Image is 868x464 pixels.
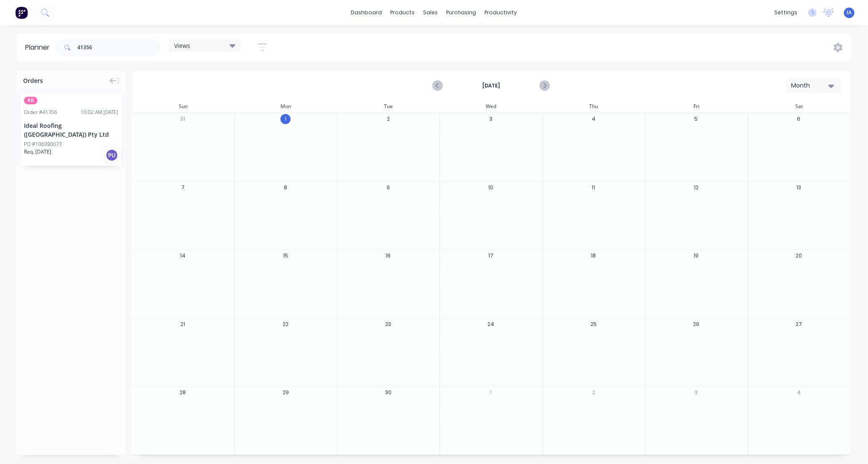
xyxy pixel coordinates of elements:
[24,97,37,104] span: RR
[589,387,599,398] button: 2
[589,251,599,261] button: 18
[174,41,190,50] span: Views
[178,114,188,124] button: 31
[24,109,57,116] div: Order # 41356
[691,251,701,261] button: 19
[439,100,542,113] div: Wed
[383,114,393,124] button: 2
[383,251,393,261] button: 16
[589,319,599,329] button: 25
[178,319,188,329] button: 21
[178,251,188,261] button: 14
[337,100,439,113] div: Tue
[481,6,521,19] div: productivity
[386,6,419,19] div: products
[24,141,62,148] div: PO #106990073
[77,39,161,56] input: Search for orders...
[178,182,188,192] button: 7
[81,109,118,116] div: 10:02 AM [DATE]
[691,319,701,329] button: 26
[691,387,701,398] button: 3
[24,148,51,156] span: Req. [DATE]
[449,82,533,90] strong: [DATE]
[383,319,393,329] button: 23
[486,114,496,124] button: 3
[419,6,442,19] div: sales
[589,182,599,192] button: 11
[486,319,496,329] button: 24
[645,100,748,113] div: Fri
[770,6,802,19] div: settings
[486,387,496,398] button: 1
[281,387,291,398] button: 29
[383,182,393,192] button: 9
[748,100,850,113] div: Sat
[540,80,549,91] button: Next page
[281,182,291,192] button: 8
[281,319,291,329] button: 22
[794,387,804,398] button: 4
[347,6,386,19] a: dashboard
[281,114,291,124] button: 1
[486,182,496,192] button: 10
[25,42,54,53] div: Planner
[786,78,841,93] button: Month
[24,121,118,139] div: Ideal Roofing ([GEOGRAPHIC_DATA]) Pty Ltd
[791,81,830,90] div: Month
[106,149,118,162] div: PU
[281,251,291,261] button: 15
[486,251,496,261] button: 17
[383,387,393,398] button: 30
[589,114,599,124] button: 4
[542,100,645,113] div: Thu
[442,6,481,19] div: purchasing
[691,182,701,192] button: 12
[15,6,28,19] img: Factory
[234,100,337,113] div: Mon
[794,319,804,329] button: 27
[794,251,804,261] button: 20
[794,182,804,192] button: 13
[847,9,852,16] span: IA
[23,76,43,85] span: Orders
[132,100,234,113] div: Sun
[433,80,443,91] button: Previous page
[178,387,188,398] button: 28
[794,114,804,124] button: 6
[691,114,701,124] button: 5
